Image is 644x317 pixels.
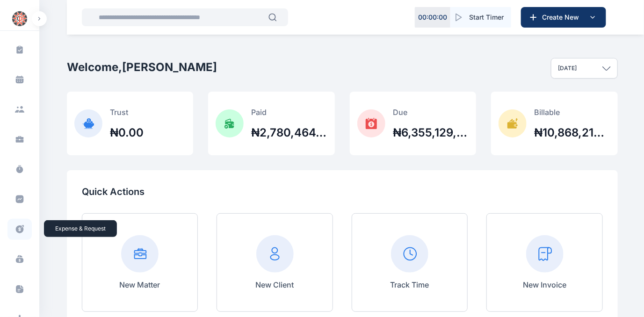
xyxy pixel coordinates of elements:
[110,107,144,118] p: Trust
[110,125,144,140] h2: ₦0.00
[251,107,327,118] p: Paid
[391,279,429,290] p: Track Time
[393,125,469,140] h2: ₦6,355,129,542.60
[120,279,160,290] p: New Matter
[521,7,606,28] button: Create New
[538,13,587,22] span: Create New
[450,7,511,28] button: Start Timer
[393,107,469,118] p: Due
[256,279,294,290] p: New Client
[418,13,447,22] p: 00 : 00 : 00
[469,13,504,22] span: Start Timer
[251,125,327,140] h2: ₦2,780,464,326.69
[82,185,603,198] p: Quick Actions
[534,107,610,118] p: Billable
[534,125,610,140] h2: ₦10,868,212,027.34
[558,65,577,72] p: [DATE]
[67,60,217,75] h2: Welcome, [PERSON_NAME]
[523,279,566,290] p: New Invoice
